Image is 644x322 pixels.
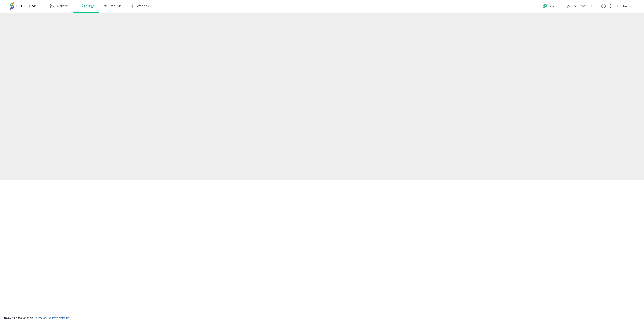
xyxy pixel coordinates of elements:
span: Listings [84,4,95,8]
span: DataHub [108,4,121,8]
span: 260 Direct LLC [572,4,592,8]
a: Help [539,1,561,13]
span: Overview [55,4,68,8]
span: Help [548,5,554,8]
a: Hi [PERSON_NAME] [601,4,634,13]
span: Hi [PERSON_NAME] [607,4,631,8]
i: Get Help [542,4,547,9]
